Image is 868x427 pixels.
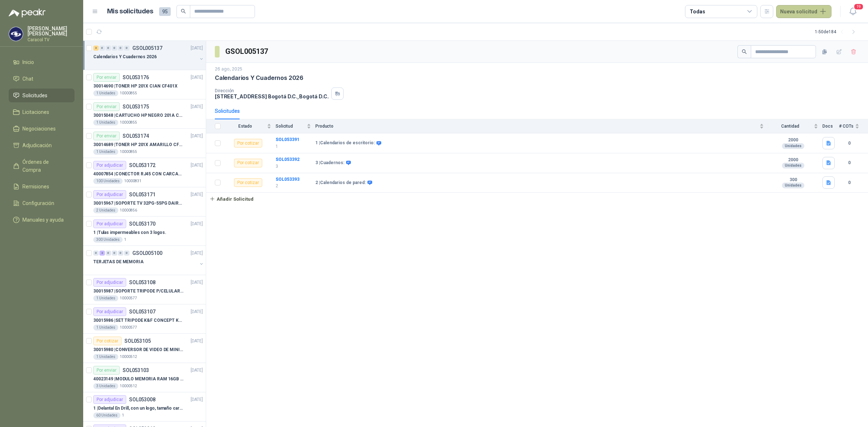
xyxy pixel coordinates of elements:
p: 40007854 | CONECTOR RJ45 CON CARCASA CAT 5E [93,171,183,178]
span: Órdenes de Compra [22,158,68,174]
a: 0 2 0 0 0 0 GSOL005100[DATE] TERJETAS DE MEMORIA [93,249,204,272]
a: Adjudicación [9,138,75,152]
div: 2 Unidades [93,208,118,213]
div: Por enviar [93,102,120,111]
p: SOL053105 [124,338,151,343]
img: Company Logo [9,27,23,41]
p: SOL053107 [129,309,156,314]
p: GSOL005137 [132,46,162,51]
p: [DATE] [191,103,203,110]
p: 30014690 | TONER HP 201X CIAN CF401X [93,83,178,90]
div: Por adjudicar [93,395,126,404]
a: SOL053392 [276,157,299,162]
b: 0 [839,179,859,186]
div: 0 [118,251,123,256]
span: Inicio [22,58,34,66]
p: [DATE] [191,308,203,315]
a: Añadir Solicitud [206,193,868,205]
button: Nueva solicitud [776,5,831,18]
p: 1 [124,237,126,243]
p: Calendarios Y Cuadernos 2026 [215,74,303,82]
p: 10000831 [124,178,141,184]
div: 0 [93,251,99,256]
b: 2000 [768,157,818,163]
p: 26 ago, 2025 [215,66,242,73]
div: Por adjudicar [93,307,126,316]
p: [DATE] [191,45,203,52]
div: 0 [112,251,117,256]
a: Por cotizarSOL053105[DATE] 30015980 |CONVERSOR DE VIDEO DE MINI DP A DP1 Unidades10000512 [83,334,206,363]
div: Por enviar [93,366,120,375]
p: GSOL005100 [132,251,162,256]
div: 1 Unidades [93,90,118,96]
span: Manuales y ayuda [22,216,64,224]
div: 0 [118,46,123,51]
a: Por enviarSOL053175[DATE] 30015048 |CARTUCHO HP NEGRO 201A CF400X1 Unidades10000855 [83,99,206,129]
th: # COTs [839,119,868,133]
div: Todas [690,8,705,16]
div: 0 [106,251,111,256]
div: Por adjudicar [93,219,126,228]
div: 0 [106,46,111,51]
div: 1 Unidades [93,295,118,301]
p: 1 | Delantal En Drill, con un logo, tamaño carta 1 tinta (Se envia enlacen, como referencia) [93,405,183,412]
div: Unidades [782,163,804,168]
p: Calendarios Y Cuadernos 2026 [93,54,157,60]
a: SOL053393 [276,177,299,182]
p: 1 [122,413,124,418]
span: Remisiones [22,183,49,191]
a: Por enviarSOL053174[DATE] 30014689 |TONER HP 201X AMARILLO CF402X1 Unidades10000855 [83,129,206,158]
p: [PERSON_NAME] [PERSON_NAME] [27,26,75,36]
p: 10000577 [120,295,137,301]
a: Solicitudes [9,89,75,102]
div: Por cotizar [234,159,262,167]
th: Estado [225,119,276,133]
p: 1 | Tulas impermeables con 3 logos. [93,229,166,236]
a: SOL053391 [276,137,299,142]
th: Docs [822,119,839,133]
p: [DATE] [191,338,203,345]
b: 300 [768,177,818,183]
div: 1 Unidades [93,354,118,360]
a: Por adjudicarSOL053108[DATE] 30015987 |SOPORTE TRIPODE P/CELULAR GENERICO1 Unidades10000577 [83,275,206,304]
span: Solicitud [276,124,305,129]
p: 30015986 | SET TRIPODE K&F CONCEPT KT391 [93,317,183,324]
div: 100 Unidades [93,178,123,184]
b: 3 | Cuadernos: [315,160,344,166]
span: Estado [225,124,265,129]
p: SOL053008 [129,397,156,402]
b: 2000 [768,137,818,143]
a: Inicio [9,55,75,69]
p: SOL053175 [123,104,149,109]
p: 10000855 [120,90,137,96]
a: Por adjudicarSOL053171[DATE] 30015967 |SOPORTE TV 32PG-55PG DAIRU LPA52-446KIT22 Unidades10000856 [83,187,206,217]
div: 1 Unidades [93,149,118,155]
span: search [742,49,747,54]
p: 40023149 | MODULO MEMORIA RAM 16GB DDR4 2666 MHZ - PORTATIL [93,376,183,383]
div: Unidades [782,143,804,149]
h3: GSOL005137 [225,46,269,57]
p: [DATE] [191,221,203,227]
div: 1 Unidades [93,120,118,125]
div: Unidades [782,183,804,188]
b: 0 [839,159,859,166]
span: Cantidad [768,124,812,129]
p: [DATE] [191,162,203,169]
button: 19 [846,5,859,18]
a: Licitaciones [9,105,75,119]
span: Configuración [22,199,54,207]
p: SOL053172 [129,163,156,168]
p: [DATE] [191,191,203,198]
p: 10000855 [120,149,137,155]
a: 3 0 0 0 0 0 GSOL005137[DATE] Calendarios Y Cuadernos 2026 [93,44,204,67]
p: SOL053170 [129,221,156,226]
p: 10000856 [120,208,137,213]
b: 0 [839,140,859,147]
p: [DATE] [191,396,203,403]
div: Por adjudicar [93,190,126,199]
a: Por enviarSOL053103[DATE] 40023149 |MODULO MEMORIA RAM 16GB DDR4 2666 MHZ - PORTATIL3 Unidades100... [83,363,206,392]
div: 1 Unidades [93,325,118,330]
div: Por enviar [93,132,120,140]
div: Solicitudes [215,107,240,115]
p: 30015048 | CARTUCHO HP NEGRO 201A CF400X [93,112,183,119]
